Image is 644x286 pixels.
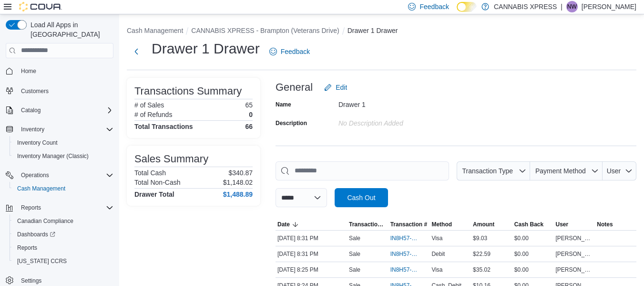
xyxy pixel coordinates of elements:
[390,233,428,244] button: IN8H57-727414
[335,188,388,207] button: Cash Out
[276,119,307,127] label: Description
[494,1,557,12] p: CANNABIS XPRESS
[134,191,174,198] h4: Drawer Total
[13,215,77,227] a: Canadian Compliance
[2,64,117,78] button: Home
[471,219,512,230] button: Amount
[535,167,586,175] span: Payment Method
[13,137,61,148] a: Inventory Count
[349,234,360,242] p: Sale
[388,219,430,230] button: Transaction #
[276,161,449,180] input: This is a search bar. As you type, the results lower in the page will automatically filter.
[349,266,360,274] p: Sale
[473,266,491,274] span: $35.02
[152,39,260,58] h1: Drawer 1 Drawer
[281,47,310,56] span: Feedback
[13,183,113,194] span: Cash Management
[276,82,313,93] h3: General
[17,65,113,77] span: Home
[431,266,442,274] span: Visa
[191,27,339,34] button: CANNABIS XPRESS - Brampton (Veterans Drive)
[13,229,59,240] a: Dashboards
[134,123,193,130] h4: Total Transactions
[390,250,419,258] span: IN8H57-727413
[21,204,41,212] span: Reports
[17,217,73,225] span: Canadian Compliance
[10,254,117,268] button: [US_STATE] CCRS
[556,221,569,228] span: User
[554,219,595,230] button: User
[338,97,466,108] div: Drawer 1
[561,1,562,12] p: |
[431,250,445,258] span: Debit
[556,234,593,242] span: [PERSON_NAME]
[17,85,52,97] a: Customers
[276,101,291,108] label: Name
[457,161,530,180] button: Transaction Type
[597,221,613,228] span: Notes
[349,221,387,228] span: Transaction Type
[473,234,487,242] span: $9.03
[2,84,117,97] button: Customers
[512,264,554,275] div: $0.00
[567,1,577,12] span: NW
[17,139,58,147] span: Inventory Count
[276,264,347,275] div: [DATE] 8:25 PM
[21,87,49,95] span: Customers
[338,116,466,127] div: No Description added
[17,257,67,265] span: [US_STATE] CCRS
[17,231,55,238] span: Dashboards
[276,233,347,244] div: [DATE] 8:31 PM
[349,250,360,258] p: Sale
[10,214,117,228] button: Canadian Compliance
[320,78,351,97] button: Edit
[134,85,242,97] h3: Transactions Summary
[17,185,65,192] span: Cash Management
[13,255,113,267] span: Washington CCRS
[17,244,37,252] span: Reports
[13,150,113,162] span: Inventory Manager (Classic)
[127,42,146,61] button: Next
[13,150,92,162] a: Inventory Manager (Classic)
[10,149,117,163] button: Inventory Manager (Classic)
[607,167,621,175] span: User
[134,169,166,177] h6: Total Cash
[17,85,113,96] span: Customers
[336,83,347,92] span: Edit
[21,67,36,75] span: Home
[228,169,253,177] p: $340.87
[21,106,41,114] span: Catalog
[21,171,49,179] span: Operations
[429,219,471,230] button: Method
[556,250,593,258] span: [PERSON_NAME]
[514,221,543,228] span: Cash Back
[21,126,44,133] span: Inventory
[17,124,48,135] button: Inventory
[347,193,375,202] span: Cash Out
[134,153,208,165] h3: Sales Summary
[512,248,554,260] div: $0.00
[223,179,253,186] p: $1,148.02
[13,242,41,254] a: Reports
[390,234,419,242] span: IN8H57-727414
[347,219,388,230] button: Transaction Type
[419,2,449,11] span: Feedback
[390,248,428,260] button: IN8H57-727413
[13,183,69,194] a: Cash Management
[13,255,71,267] a: [US_STATE] CCRS
[17,65,40,77] a: Home
[390,264,428,275] button: IN8H57-727406
[245,101,253,109] p: 65
[582,1,636,12] p: [PERSON_NAME]
[2,104,117,117] button: Catalog
[10,241,117,254] button: Reports
[13,137,113,148] span: Inventory Count
[431,221,452,228] span: Method
[127,26,636,37] nav: An example of EuiBreadcrumbs
[17,124,113,135] span: Inventory
[276,248,347,260] div: [DATE] 8:31 PM
[134,101,164,109] h6: # of Sales
[2,201,117,214] button: Reports
[276,219,347,230] button: Date
[13,229,113,240] span: Dashboards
